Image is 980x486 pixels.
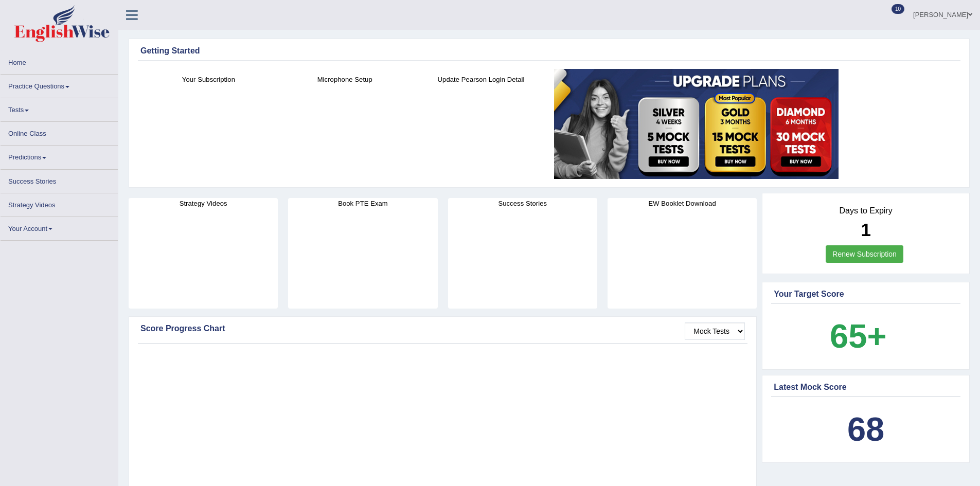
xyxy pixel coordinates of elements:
[1,75,118,95] a: Practice Questions
[892,4,904,14] span: 10
[1,98,118,118] a: Tests
[826,245,903,263] a: Renew Subscription
[830,317,886,355] b: 65+
[129,198,278,209] h4: Strategy Videos
[847,410,884,448] b: 68
[448,198,597,209] h4: Success Stories
[554,69,839,179] img: small5.jpg
[1,217,118,237] a: Your Account
[774,206,958,215] h4: Days to Expiry
[774,288,958,300] div: Your Target Score
[1,122,118,142] a: Online Class
[140,322,745,335] div: Score Progress Chart
[1,193,118,213] a: Strategy Videos
[1,51,118,71] a: Home
[1,170,118,190] a: Success Stories
[418,74,544,85] h4: Update Pearson Login Detail
[608,198,757,209] h4: EW Booklet Download
[288,198,437,209] h4: Book PTE Exam
[1,146,118,166] a: Predictions
[774,381,958,393] div: Latest Mock Score
[861,220,870,240] b: 1
[140,45,958,57] div: Getting Started
[146,74,272,85] h4: Your Subscription
[282,74,408,85] h4: Microphone Setup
